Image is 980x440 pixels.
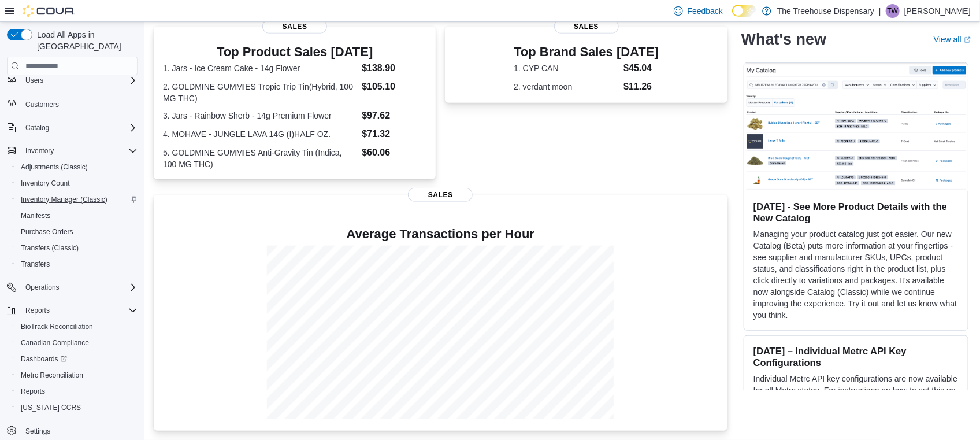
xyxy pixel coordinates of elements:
span: Inventory [21,144,138,158]
span: Settings [21,424,138,438]
button: Catalog [21,121,54,135]
span: Metrc Reconciliation [21,371,83,380]
span: Operations [25,283,60,292]
span: Inventory Count [21,179,70,188]
dt: 2. GOLDMINE GUMMIES Tropic Trip Tin(Hybrid, 100 MG THC) [163,81,357,104]
dt: 1. Jars - Ice Cream Cake - 14g Flower [163,62,357,74]
span: Users [25,76,43,85]
button: Purchase Orders [12,224,142,240]
button: Customers [2,95,142,112]
a: Customers [21,98,64,112]
span: Manifests [16,209,138,223]
h3: [DATE] - See More Product Details with the New Catalog [753,201,959,224]
a: Dashboards [16,352,72,366]
button: Catalog [2,120,142,136]
span: Transfers [21,260,50,269]
span: Dashboards [16,352,138,366]
a: Settings [21,424,55,438]
span: BioTrack Reconciliation [16,320,138,334]
span: Sales [262,20,327,34]
button: Inventory [2,143,142,159]
span: Adjustments (Classic) [16,160,138,174]
button: Settings [2,423,142,439]
dt: 5. GOLDMINE GUMMIES Anti-Gravity Tin (Indica, 100 MG THC) [163,147,357,170]
button: Manifests [12,208,142,224]
h3: Top Product Sales [DATE] [163,45,426,59]
a: Purchase Orders [16,225,78,239]
span: Feedback [688,5,723,17]
a: Transfers (Classic) [16,241,83,255]
span: Manifests [21,211,50,220]
span: Transfers [16,257,138,271]
span: Reports [25,306,50,315]
span: Dashboards [21,354,67,364]
dd: $11.26 [623,80,659,94]
span: Purchase Orders [16,225,138,239]
p: | [879,4,881,18]
span: Catalog [21,121,138,135]
dt: 2. verdant moon [514,81,619,93]
button: Reports [21,304,54,317]
button: Users [2,72,142,88]
button: Transfers (Classic) [12,240,142,256]
a: BioTrack Reconciliation [16,320,98,334]
p: [PERSON_NAME] [904,4,971,18]
button: Users [21,73,48,87]
span: Adjustments (Classic) [21,162,88,172]
a: Metrc Reconciliation [16,368,88,382]
dt: 3. Jars - Rainbow Sherb - 14g Premium Flower [163,110,357,121]
span: Customers [25,100,59,109]
span: Metrc Reconciliation [16,368,138,382]
span: Users [21,73,138,87]
h3: Top Brand Sales [DATE] [514,45,659,59]
span: Inventory Manager (Classic) [21,195,107,204]
span: Inventory Count [16,176,138,190]
button: BioTrack Reconciliation [12,319,142,335]
button: Metrc Reconciliation [12,367,142,383]
dd: $138.90 [362,61,426,75]
a: Transfers [16,257,54,271]
span: Sales [408,188,473,202]
a: Inventory Count [16,176,75,190]
span: Customers [21,97,138,111]
button: Inventory Count [12,175,142,191]
p: Managing your product catalog just got easier. Our new Catalog (Beta) puts more information at yo... [753,228,959,321]
button: Inventory [21,144,58,158]
button: Transfers [12,256,142,272]
span: Inventory [25,146,54,156]
a: Canadian Compliance [16,336,94,350]
h2: What's new [741,30,826,49]
dd: $60.06 [362,146,426,160]
button: Inventory Manager (Classic) [12,191,142,208]
button: Adjustments (Classic) [12,159,142,175]
div: Tina Wilkins [886,4,900,18]
svg: External link [964,36,971,43]
span: Inventory Manager (Classic) [16,193,138,206]
span: Washington CCRS [16,401,138,415]
dd: $71.32 [362,127,426,141]
h4: Average Transactions per Hour [163,227,718,241]
span: Transfers (Classic) [16,241,138,255]
a: Adjustments (Classic) [16,160,92,174]
button: Operations [2,279,142,295]
dd: $105.10 [362,80,426,94]
button: Reports [12,383,142,400]
p: Individual Metrc API key configurations are now available for all Metrc states. For instructions ... [753,373,959,408]
span: Settings [25,427,50,436]
span: Reports [16,384,138,398]
a: Dashboards [12,351,142,367]
button: Reports [2,302,142,319]
span: Operations [21,280,138,294]
span: Load All Apps in [GEOGRAPHIC_DATA] [32,29,138,52]
span: Transfers (Classic) [21,243,79,253]
a: [US_STATE] CCRS [16,401,86,415]
img: Cova [23,5,75,17]
button: Canadian Compliance [12,335,142,351]
button: Operations [21,280,64,294]
a: View allExternal link [934,35,971,44]
dt: 4. MOHAVE - JUNGLE LAVA 14G (I)HALF OZ. [163,128,357,140]
span: Catalog [25,123,49,132]
button: [US_STATE] CCRS [12,400,142,416]
dt: 1. CYP CAN [514,62,619,74]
